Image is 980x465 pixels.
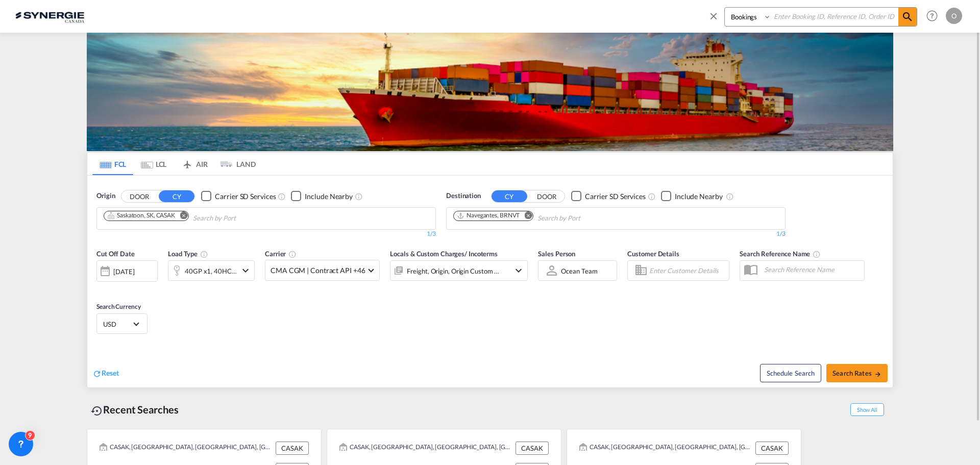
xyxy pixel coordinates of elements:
[898,8,917,26] span: icon-magnify
[87,176,893,387] div: OriginDOOR CY Checkbox No InkUnchecked: Search for CY (Container Yard) services for all selected ...
[174,153,215,175] md-tab-item: AIR
[87,398,183,421] div: Recent Searches
[627,250,679,258] span: Customer Details
[87,33,893,151] img: LCL+%26+FCL+BACKGROUND.png
[193,210,290,227] input: Chips input.
[452,208,639,227] md-chips-wrap: Chips container. Use arrow keys to select chips.
[740,250,821,258] span: Search Reference Name
[923,7,946,26] div: Help
[100,442,273,455] div: CASAK, Saskatoon, SK, Canada, North America, Americas
[874,371,881,378] md-icon: icon-arrow-right
[518,211,533,222] button: Remove
[113,267,134,276] div: [DATE]
[390,250,498,258] span: Locals & Custom Charges
[92,368,119,379] div: icon-refreshReset
[305,191,353,202] div: Include Nearby
[537,210,634,227] input: Chips input.
[492,190,527,202] button: CY
[276,442,309,455] div: CASAK
[278,192,286,201] md-icon: Unchecked: Search for CY (Container Yard) services for all selected carriers.Checked : Search for...
[92,153,133,175] md-tab-item: FCL
[946,8,962,24] div: O
[390,260,528,281] div: Freight Origin Origin Custom Destination Destination Custom Factory Stuffingicon-chevron-down
[901,11,914,23] md-icon: icon-magnify
[826,364,888,382] button: Search Ratesicon-arrow-right
[102,208,294,227] md-chips-wrap: Chips container. Use arrow keys to select chips.
[571,191,646,202] md-checkbox: Checkbox No Ink
[661,191,723,202] md-checkbox: Checkbox No Ink
[133,153,174,175] md-tab-item: LCL
[215,153,256,175] md-tab-item: LAND
[201,191,276,202] md-checkbox: Checkbox No Ink
[759,262,864,277] input: Search Reference Name
[648,192,656,201] md-icon: Unchecked: Search for CY (Container Yard) services for all selected carriers.Checked : Search for...
[239,264,252,277] md-icon: icon-chevron-down
[832,369,881,377] span: Search Rates
[288,250,297,258] md-icon: The selected Trucker/Carrierwill be displayed in the rate results If the rates are from another f...
[107,211,175,220] div: Saskatoon, SK, CASAK
[649,263,726,278] input: Enter Customer Details
[585,191,646,202] div: Carrier SD Services
[200,250,208,258] md-icon: icon-information-outline
[96,303,141,310] span: Search Currency
[708,7,724,32] span: icon-close
[91,405,103,417] md-icon: icon-backup-restore
[529,190,565,202] button: DOOR
[96,191,115,201] span: Origin
[102,369,119,377] span: Reset
[561,267,597,275] div: Ocean team
[103,320,132,329] span: USD
[215,191,276,202] div: Carrier SD Services
[173,211,188,222] button: Remove
[579,442,753,455] div: CASAK, Saskatoon, SK, Canada, North America, Americas
[96,230,436,238] div: 1/3
[339,442,513,455] div: CASAK, Saskatoon, SK, Canada, North America, Americas
[850,403,884,416] span: Show All
[457,211,522,220] div: Press delete to remove this chip.
[446,191,481,201] span: Destination
[291,191,353,202] md-checkbox: Checkbox No Ink
[538,250,575,258] span: Sales Person
[185,264,237,278] div: 40GP x1 40HC x1
[708,10,719,21] md-icon: icon-close
[675,191,723,202] div: Include Nearby
[355,192,363,201] md-icon: Unchecked: Ignores neighbouring ports when fetching rates.Checked : Includes neighbouring ports w...
[464,250,498,258] span: / Incoterms
[407,264,500,278] div: Freight Origin Origin Custom Destination Destination Custom Factory Stuffing
[755,442,789,455] div: CASAK
[181,158,193,166] md-icon: icon-airplane
[923,7,941,25] span: Help
[92,153,256,175] md-pagination-wrapper: Use the left and right arrow keys to navigate between tabs
[760,364,821,382] button: Note: By default Schedule search will only considerorigin ports, destination ports and cut off da...
[168,250,208,258] span: Load Type
[159,190,194,202] button: CY
[102,316,142,331] md-select: Select Currency: $ USDUnited States Dollar
[271,265,365,276] span: CMA CGM | Contract API +46
[107,211,177,220] div: Press delete to remove this chip.
[96,260,158,282] div: [DATE]
[560,263,598,278] md-select: Sales Person: Ocean team
[265,250,297,258] span: Carrier
[726,192,734,201] md-icon: Unchecked: Ignores neighbouring ports when fetching rates.Checked : Includes neighbouring ports w...
[92,369,102,378] md-icon: icon-refresh
[168,260,255,281] div: 40GP x1 40HC x1icon-chevron-down
[15,5,84,28] img: 1f56c880d42311ef80fc7dca854c8e59.png
[512,264,525,277] md-icon: icon-chevron-down
[516,442,549,455] div: CASAK
[813,250,821,258] md-icon: Your search will be saved by the below given name
[457,211,520,220] div: Navegantes, BRNVT
[446,230,786,238] div: 1/3
[96,250,135,258] span: Cut Off Date
[121,190,157,202] button: DOOR
[771,8,898,26] input: Enter Booking ID, Reference ID, Order ID
[96,281,104,295] md-datepicker: Select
